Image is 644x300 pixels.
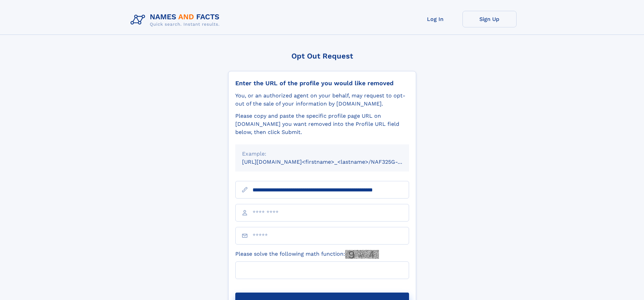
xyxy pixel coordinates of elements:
[242,150,402,158] div: Example:
[235,112,409,136] div: Please copy and paste the specific profile page URL on [DOMAIN_NAME] you want removed into the Pr...
[408,11,462,27] a: Log In
[228,52,416,60] div: Opt Out Request
[462,11,517,27] a: Sign Up
[235,79,409,87] div: Enter the URL of the profile you would like removed
[235,250,379,259] label: Please solve the following math function:
[242,159,422,165] small: [URL][DOMAIN_NAME]<firstname>_<lastname>/NAF325G-xxxxxxxx
[235,92,409,108] div: You, or an authorized agent on your behalf, may request to opt-out of the sale of your informatio...
[128,11,225,29] img: Logo Names and Facts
